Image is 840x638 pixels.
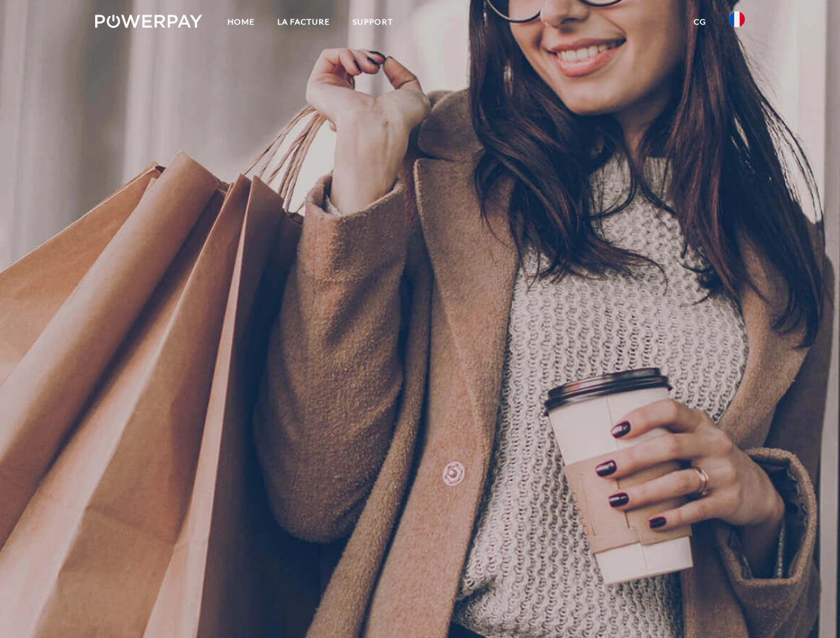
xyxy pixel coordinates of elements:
[216,10,266,34] a: Home
[729,11,745,27] img: fr
[682,10,718,34] a: CG
[266,10,341,34] a: LA FACTURE
[341,10,404,34] a: Support
[95,15,202,28] img: logo-powerpay-white.svg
